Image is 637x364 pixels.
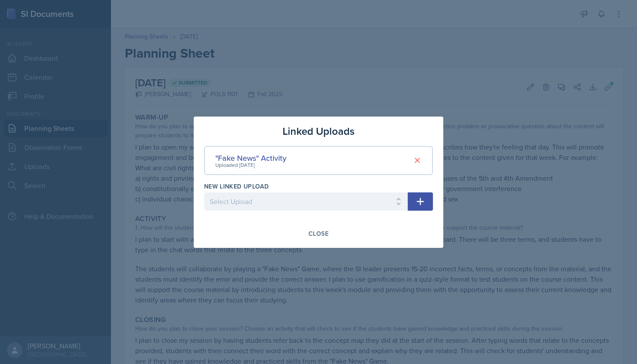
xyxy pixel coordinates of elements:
div: Uploaded [DATE] [215,161,286,169]
label: New Linked Upload [204,182,269,191]
div: Close [309,230,328,237]
button: Close [303,226,334,241]
div: "Fake News" Activity [215,152,286,164]
h3: Linked Uploads [283,123,354,139]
